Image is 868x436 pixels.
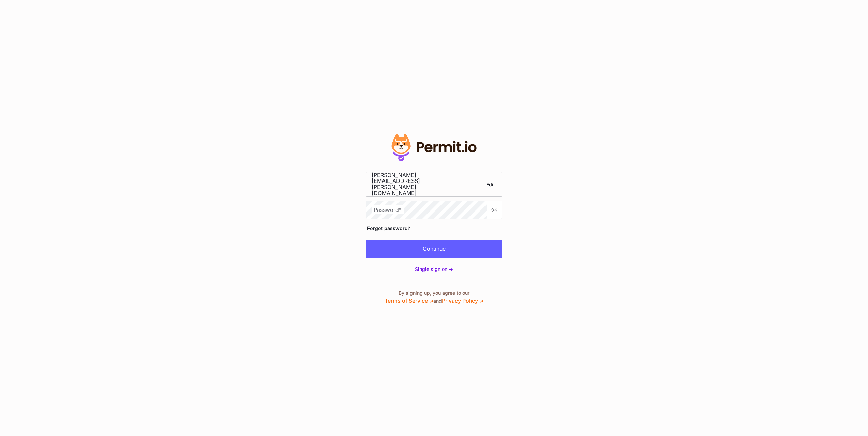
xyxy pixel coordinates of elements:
a: Single sign on -> [415,266,453,273]
span: Single sign on -> [415,266,453,272]
button: Continue [366,240,502,258]
a: Privacy Policy ↗ [442,297,483,304]
a: Forgot password? [366,224,412,232]
a: Edit email address [485,179,496,189]
p: By signing up, you agree to our and [385,290,483,305]
span: [PERSON_NAME][EMAIL_ADDRESS][PERSON_NAME][DOMAIN_NAME] [372,172,457,196]
a: Terms of Service ↗ [385,297,433,304]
